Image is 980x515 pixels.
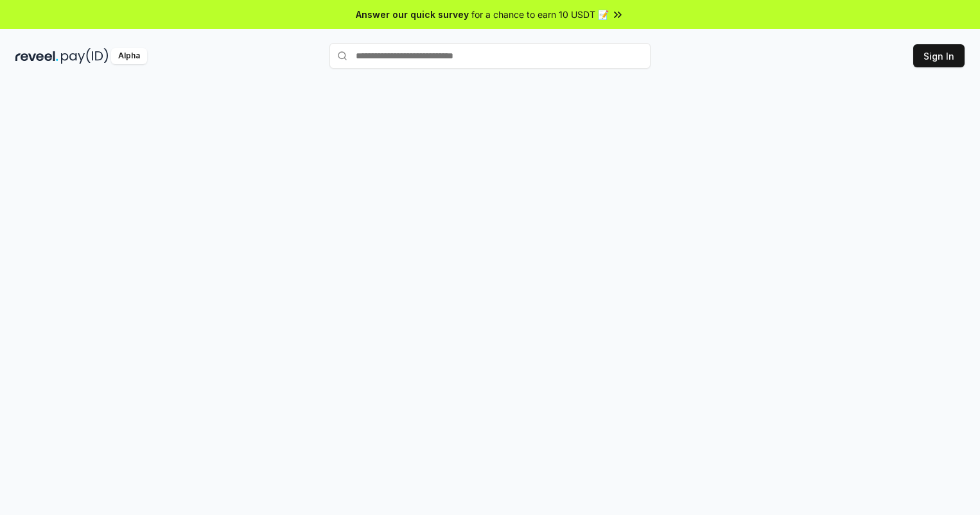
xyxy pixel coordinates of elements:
div: Alpha [111,48,147,64]
img: reveel_dark [15,48,58,64]
img: pay_id [61,48,109,64]
span: for a chance to earn 10 USDT 📝 [471,8,609,21]
span: Answer our quick survey [356,8,469,21]
button: Sign In [913,44,965,67]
